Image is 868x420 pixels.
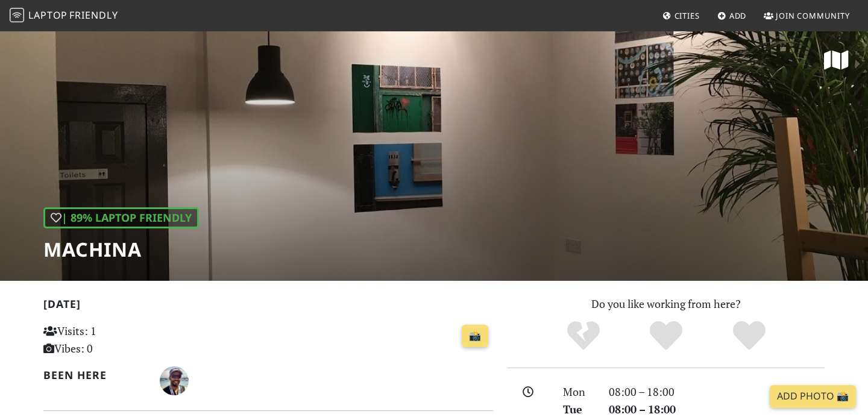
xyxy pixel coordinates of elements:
[675,10,700,21] span: Cities
[658,5,705,27] a: Cities
[160,372,189,387] span: Carlos Monteiro
[28,8,68,22] span: Laptop
[729,10,747,21] span: Add
[43,369,145,381] h2: Been here
[624,319,708,353] div: Yes
[542,319,625,353] div: No
[43,322,184,357] p: Visits: 1 Vibes: 0
[462,325,488,348] a: 📸
[69,8,118,22] span: Friendly
[10,5,118,27] a: LaptopFriendly LaptopFriendly
[508,295,825,313] p: Do you like working from here?
[10,8,24,22] img: LaptopFriendly
[602,401,832,418] div: 08:00 – 18:00
[43,298,493,315] h2: [DATE]
[556,401,602,418] div: Tue
[160,366,189,395] img: 1065-carlos.jpg
[708,319,791,353] div: Definitely!
[43,207,199,228] div: | 89% Laptop Friendly
[602,383,832,401] div: 08:00 – 18:00
[770,385,856,408] a: Add Photo 📸
[43,238,199,261] h1: Machina
[759,5,855,27] a: Join Community
[556,383,602,401] div: Mon
[712,5,752,27] a: Add
[776,10,850,21] span: Join Community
